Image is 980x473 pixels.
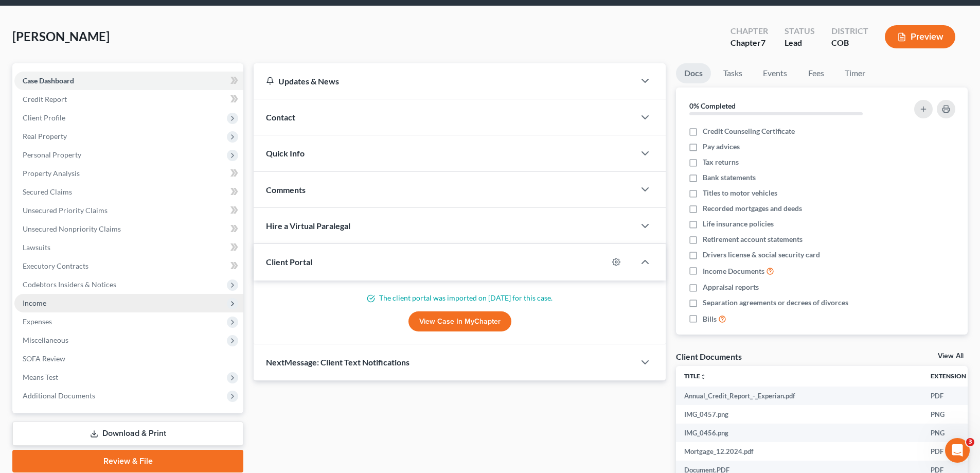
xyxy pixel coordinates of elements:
span: Titles to motor vehicles [703,188,777,198]
span: Hire a Virtual Paralegal [266,221,350,231]
div: COB [831,37,868,49]
span: Credit Report [23,95,67,103]
td: Annual_Credit_Report_-_Experian.pdf [676,387,922,405]
span: SOFA Review [23,354,65,363]
span: Secured Claims [23,187,72,196]
div: District [831,25,868,37]
span: Drivers license & social security card [703,250,820,260]
a: Download & Print [12,422,243,446]
span: 3 [966,438,974,446]
span: Codebtors Insiders & Notices [23,280,116,289]
div: Client Documents [676,351,742,362]
td: IMG_0457.png [676,405,922,424]
a: Timer [836,63,874,83]
a: Unsecured Priority Claims [14,201,243,220]
span: Unsecured Nonpriority Claims [23,224,121,233]
a: Executory Contracts [14,257,243,275]
div: Chapter [730,25,768,37]
div: Updates & News [266,76,622,86]
span: Lawsuits [23,243,50,252]
span: Bank statements [703,172,756,183]
strong: 0% Completed [689,101,736,110]
span: Additional Documents [23,391,95,400]
span: [PERSON_NAME] [12,29,110,44]
span: Real Property [23,132,67,141]
div: Lead [785,37,815,49]
span: Comments [266,185,306,195]
span: Bills [703,314,717,324]
a: Extensionunfold_more [931,372,972,380]
span: Life insurance policies [703,219,774,229]
span: Quick Info [266,148,305,158]
span: Case Dashboard [23,76,74,85]
i: unfold_more [700,374,706,380]
a: Docs [676,63,711,83]
a: SOFA Review [14,349,243,368]
span: Income [23,299,46,307]
td: IMG_0456.png [676,424,922,442]
div: Status [785,25,815,37]
span: Income Documents [703,266,764,276]
span: Personal Property [23,150,81,159]
div: Chapter [730,37,768,49]
button: Preview [885,25,955,48]
a: View All [938,353,964,360]
a: Tasks [715,63,751,83]
a: Titleunfold_more [684,372,706,380]
a: Review & File [12,450,243,472]
span: 7 [761,38,765,47]
a: Lawsuits [14,238,243,257]
span: Miscellaneous [23,336,68,344]
span: Pay advices [703,142,740,152]
p: The client portal was imported on [DATE] for this case. [266,293,653,303]
span: Recorded mortgages and deeds [703,203,802,214]
a: Secured Claims [14,183,243,201]
span: Unsecured Priority Claims [23,206,108,215]
a: Property Analysis [14,164,243,183]
span: Means Test [23,373,58,381]
span: NextMessage: Client Text Notifications [266,357,409,367]
iframe: Intercom live chat [945,438,970,463]
a: Fees [799,63,832,83]
span: Credit Counseling Certificate [703,126,795,136]
span: Contact [266,112,295,122]
span: Executory Contracts [23,261,88,270]
span: Appraisal reports [703,282,759,292]
td: Mortgage_12.2024.pdf [676,442,922,461]
span: Separation agreements or decrees of divorces [703,297,848,308]
a: View Case in MyChapter [408,311,511,332]
span: Client Portal [266,257,312,267]
a: Case Dashboard [14,72,243,90]
span: Tax returns [703,157,739,167]
a: Unsecured Nonpriority Claims [14,220,243,238]
span: Expenses [23,317,52,326]
span: Retirement account statements [703,234,803,244]
a: Events [755,63,795,83]
a: Credit Report [14,90,243,109]
i: unfold_more [966,374,972,380]
span: Client Profile [23,113,65,122]
span: Property Analysis [23,169,80,178]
